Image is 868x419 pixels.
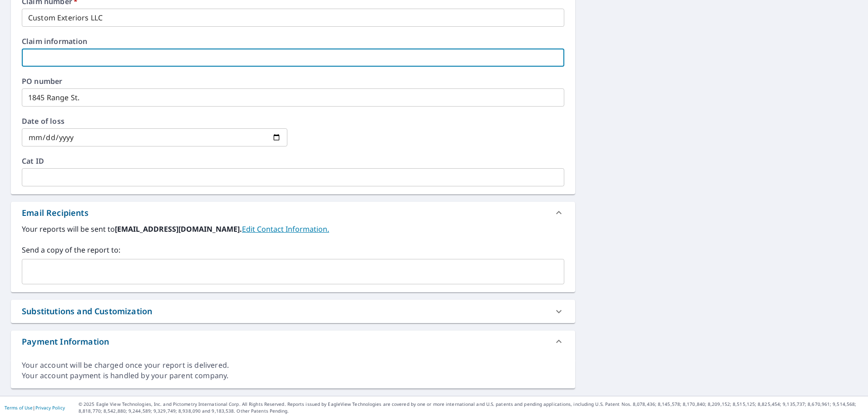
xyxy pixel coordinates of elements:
div: Substitutions and Customization [22,305,152,317]
a: EditContactInfo [242,224,329,234]
b: [EMAIL_ADDRESS][DOMAIN_NAME]. [115,224,242,234]
div: Substitutions and Customization [11,300,575,323]
a: Terms of Use [5,404,33,411]
div: Email Recipients [22,207,89,219]
div: Email Recipients [11,202,575,224]
div: Payment Information [11,331,575,352]
div: Your account will be charged once your report is delivered. [22,360,564,370]
label: Cat ID [22,157,564,165]
a: Privacy Policy [35,404,65,411]
p: | [5,405,65,410]
label: PO number [22,78,564,85]
label: Your reports will be sent to [22,224,564,234]
div: Your account payment is handled by your parent company. [22,370,564,381]
label: Send a copy of the report to: [22,244,564,255]
label: Claim information [22,38,564,45]
p: © 2025 Eagle View Technologies, Inc. and Pictometry International Corp. All Rights Reserved. Repo... [79,401,863,414]
label: Date of loss [22,117,287,125]
div: Payment Information [22,336,109,348]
